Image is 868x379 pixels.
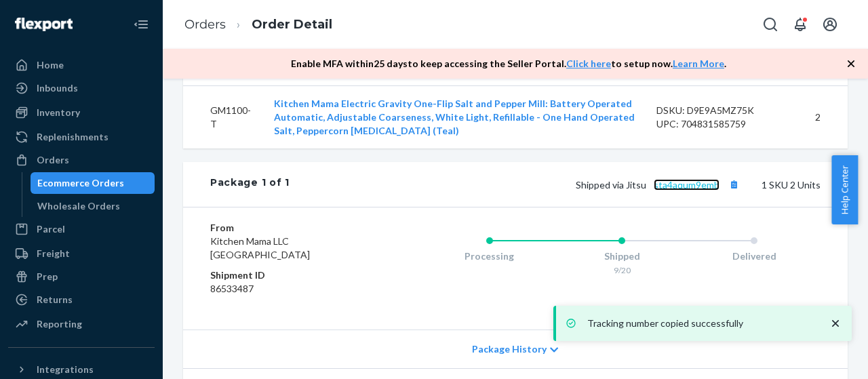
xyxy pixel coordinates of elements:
span: Package History [472,342,547,356]
div: DSKU: D9E9A5MZ75K [656,104,781,117]
button: Copy tracking number [725,176,743,193]
div: Integrations [37,363,94,376]
div: Parcel [37,222,65,236]
div: Home [37,58,64,72]
div: Freight [37,247,70,260]
div: Inbounds [37,81,78,95]
a: Parcel [8,218,155,240]
div: 1 SKU 2 Units [290,176,821,193]
p: Tracking number copied successfully [587,317,815,330]
p: Enable MFA within 25 days to keep accessing the Seller Portal. to setup now. . [291,57,726,71]
div: Reporting [37,317,82,331]
a: Replenishments [8,126,155,148]
a: Returns [8,289,155,311]
a: Click here [566,58,611,69]
div: Returns [37,293,73,306]
span: Shipped via Jitsu [576,179,743,191]
div: Orders [37,153,69,167]
div: Shipped [556,250,688,263]
div: Ecommerce Orders [37,176,124,190]
td: GM1100-T [183,86,263,149]
a: Home [8,54,155,76]
span: Kitchen Mama LLC [GEOGRAPHIC_DATA] [210,235,310,260]
button: Open notifications [787,11,814,38]
a: Prep [8,266,155,287]
button: Open Search Box [757,11,784,38]
div: Delivered [688,250,821,263]
dt: Shipment ID [210,268,369,282]
a: sta4aqum9emb [654,179,719,191]
a: Wholesale Orders [31,195,155,217]
a: Order Detail [252,17,332,32]
svg: close toast [829,317,842,330]
td: 2 [792,86,848,149]
div: 9/20 [556,264,688,276]
ol: breadcrumbs [174,5,343,45]
div: Package 1 of 1 [210,176,290,193]
div: UPC: 704831585759 [656,117,781,131]
img: Flexport logo [15,18,73,31]
dd: 86533487 [210,282,369,296]
div: Replenishments [37,130,108,144]
div: Inventory [37,106,80,119]
a: Kitchen Mama Electric Gravity One-Flip Salt and Pepper Mill: Battery Operated Automatic, Adjustab... [274,98,635,136]
dt: From [210,221,369,235]
div: Processing [423,250,555,263]
div: Prep [37,270,58,283]
button: Help Center [831,155,858,224]
a: Learn More [673,58,724,69]
a: Freight [8,243,155,264]
a: Ecommerce Orders [31,172,155,194]
div: Wholesale Orders [37,199,120,213]
a: Reporting [8,313,155,335]
a: Orders [184,17,226,32]
a: Orders [8,149,155,171]
a: Inventory [8,102,155,123]
a: Inbounds [8,77,155,99]
button: Open account menu [816,11,844,38]
button: Close Navigation [127,11,155,38]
